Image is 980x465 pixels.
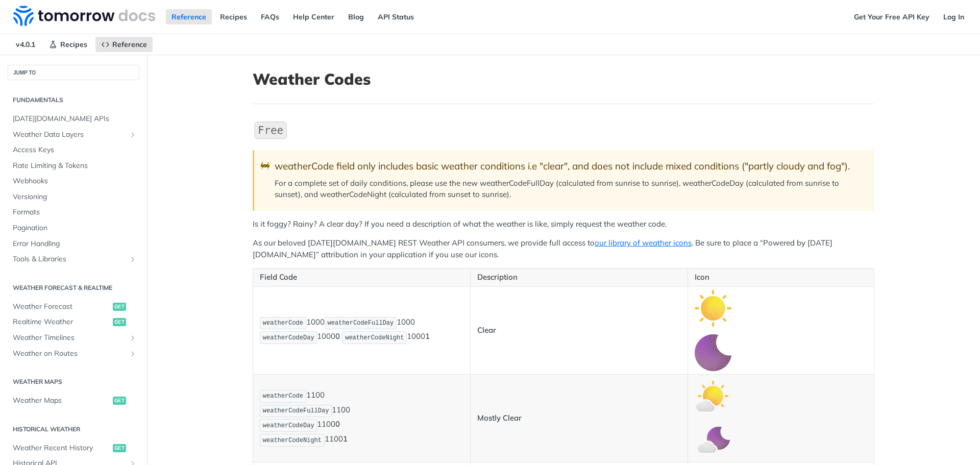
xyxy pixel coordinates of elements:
code: weatherCodeFullDay [325,317,397,330]
strong: 0 [335,332,340,341]
strong: 0 [335,420,340,429]
a: Access Keys [8,142,139,158]
a: Realtime Weatherget [8,314,139,330]
span: get [113,397,126,405]
img: mostly_clear_night [695,422,731,459]
button: JUMP TO [8,65,139,80]
code: weatherCodeNight [342,331,407,344]
a: our library of weather icons [595,238,692,248]
code: weatherCode [260,390,306,403]
h2: Weather Maps [8,377,139,386]
a: Weather Data LayersShow subpages for Weather Data Layers [8,127,139,142]
span: Weather Maps [13,396,110,406]
span: get [113,318,126,326]
img: clear_day [695,290,731,327]
span: get [113,444,126,452]
button: Show subpages for Weather Data Layers [129,131,137,139]
button: Show subpages for Weather Timelines [129,334,137,342]
span: Rate Limiting & Tokens [13,161,137,171]
a: Versioning [8,189,139,205]
a: Weather Forecastget [8,299,139,314]
h2: Fundamentals [8,95,139,105]
p: As our beloved [DATE][DOMAIN_NAME] REST Weather API consumers, we provide full access to . Be sur... [253,237,874,260]
p: Icon [695,272,867,283]
a: Help Center [287,9,340,25]
span: Access Keys [13,145,137,155]
h2: Historical Weather [8,425,139,434]
span: Pagination [13,223,137,233]
button: Show subpages for Tools & Libraries [129,255,137,263]
span: 🚧 [260,160,270,172]
a: Reference [95,37,153,52]
code: weatherCodeDay [260,419,317,432]
span: Expand image [695,390,731,400]
strong: Mostly Clear [477,413,522,423]
span: Weather Forecast [13,302,110,312]
span: [DATE][DOMAIN_NAME] APIs [13,114,137,124]
span: v4.0.1 [10,37,41,52]
span: Reference [112,40,147,49]
a: Formats [8,205,139,220]
a: Tools & LibrariesShow subpages for Tools & Libraries [8,252,139,267]
code: weatherCodeFullDay [260,405,332,418]
span: Error Handling [13,239,137,249]
code: weatherCode [260,317,306,330]
a: API Status [372,9,420,25]
button: Show subpages for Weather on Routes [129,350,137,358]
div: weatherCode field only includes basic weather conditions i.e "clear", and does not include mixed ... [275,160,864,172]
p: 1100 1100 1100 1100 [260,389,463,448]
span: Tools & Libraries [13,254,126,264]
strong: 1 [425,332,430,341]
code: weatherCodeDay [260,331,317,344]
span: Expand image [695,347,731,357]
span: Weather on Routes [13,349,126,359]
span: Weather Recent History [13,443,110,453]
img: Tomorrow.io Weather API Docs [13,6,155,26]
h2: Weather Forecast & realtime [8,283,139,292]
a: Get Your Free API Key [848,9,935,25]
a: Log In [938,9,970,25]
code: weatherCodeNight [260,434,325,447]
a: Weather Mapsget [8,393,139,408]
a: Reference [166,9,212,25]
a: Recipes [214,9,253,25]
a: [DATE][DOMAIN_NAME] APIs [8,111,139,127]
span: Realtime Weather [13,317,110,327]
a: Pagination [8,221,139,236]
a: Weather on RoutesShow subpages for Weather on Routes [8,346,139,361]
a: FAQs [255,9,285,25]
a: Error Handling [8,236,139,252]
a: Webhooks [8,174,139,189]
span: Webhooks [13,176,137,186]
span: Recipes [60,40,87,49]
span: Expand image [695,435,731,445]
a: Recipes [43,37,93,52]
img: clear_night [695,334,731,371]
a: Rate Limiting & Tokens [8,158,139,174]
strong: Clear [477,325,496,335]
p: Is it foggy? Rainy? A clear day? If you need a description of what the weather is like, simply re... [253,218,874,230]
p: Field Code [260,272,463,283]
strong: 1 [343,434,348,444]
a: Blog [342,9,370,25]
span: Versioning [13,192,137,202]
p: For a complete set of daily conditions, please use the new weatherCodeFullDay (calculated from su... [275,178,864,201]
img: mostly_clear_day [695,378,731,414]
p: Description [477,272,681,283]
a: Weather TimelinesShow subpages for Weather Timelines [8,330,139,346]
span: Weather Timelines [13,333,126,343]
p: 1000 1000 1000 1000 [260,316,463,346]
h1: Weather Codes [253,70,874,88]
span: get [113,303,126,311]
span: Weather Data Layers [13,130,126,140]
span: Formats [13,207,137,217]
a: Weather Recent Historyget [8,440,139,456]
span: Expand image [695,303,731,312]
